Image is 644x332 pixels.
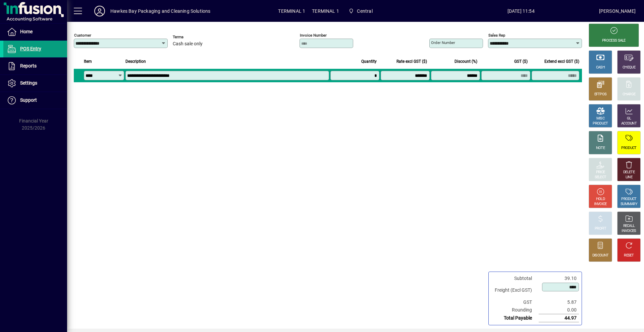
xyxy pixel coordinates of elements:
div: MISC [596,116,604,121]
div: Hawkes Bay Packaging and Cleaning Solutions [110,6,211,16]
span: Central [346,5,375,17]
div: SUMMARY [621,202,637,207]
mat-label: Order number [431,40,455,45]
mat-label: Customer [74,33,91,38]
div: INVOICE [594,202,606,207]
div: PROFIT [595,226,606,231]
a: Home [3,23,67,40]
div: PRODUCT [621,197,636,202]
a: Support [3,92,67,109]
td: Total Payable [491,314,539,322]
td: Rounding [491,306,539,314]
div: NOTE [596,146,605,151]
span: TERMINAL 1 [312,6,339,16]
a: Reports [3,58,67,75]
div: PRICE [596,170,605,175]
span: POS Entry [20,46,41,51]
mat-label: Sales rep [488,33,505,38]
td: 44.97 [539,314,579,322]
span: Extend excl GST ($) [544,58,579,65]
span: [DATE] 11:54 [443,6,599,16]
span: Reports [20,63,37,68]
div: ACCOUNT [621,121,637,126]
span: Quantity [361,58,377,65]
td: Freight (Excl GST) [491,282,539,298]
td: 5.87 [539,298,579,306]
td: GST [491,298,539,306]
span: Central [357,6,372,16]
span: TERMINAL 1 [278,6,305,16]
span: Description [125,58,146,65]
mat-label: Invoice number [300,33,327,38]
span: Cash sale only [173,41,203,47]
div: INVOICES [622,229,636,234]
div: DISCOUNT [592,253,608,258]
a: Settings [3,75,67,92]
div: GL [627,116,631,121]
span: Rate excl GST ($) [396,58,427,65]
span: GST ($) [514,58,528,65]
span: Item [84,58,92,65]
div: RESET [624,253,634,258]
div: LINE [626,175,632,180]
div: EFTPOS [594,92,607,97]
span: Home [20,29,33,34]
td: 0.00 [539,306,579,314]
div: PRODUCT [621,146,636,151]
div: CASH [596,65,605,70]
span: Settings [20,80,37,86]
span: Terms [173,35,213,39]
span: Discount (%) [454,58,477,65]
td: 39.10 [539,275,579,282]
button: Profile [89,5,110,17]
div: [PERSON_NAME] [599,6,636,16]
td: Subtotal [491,275,539,282]
div: SELECT [595,175,606,180]
div: PROCESS SALE [602,38,626,43]
div: CHARGE [623,92,636,97]
span: Support [20,97,37,103]
div: PRODUCT [593,121,608,126]
div: CHEQUE [623,65,635,70]
div: DELETE [623,170,635,175]
div: HOLD [596,197,605,202]
div: RECALL [623,224,635,229]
